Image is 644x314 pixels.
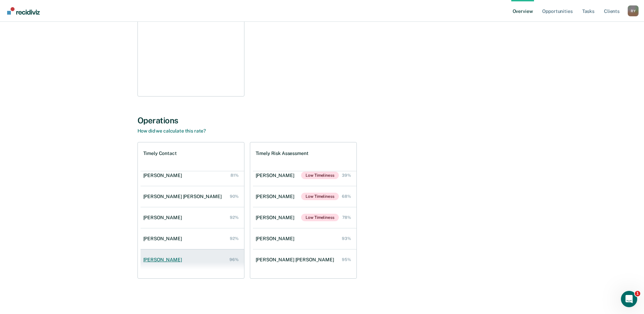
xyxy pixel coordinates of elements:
div: 92% [230,236,239,241]
a: [PERSON_NAME] [PERSON_NAME] 95% [253,250,356,269]
div: [PERSON_NAME] [PERSON_NAME] [143,194,224,199]
a: [PERSON_NAME]Low Timeliness 39% [253,165,356,186]
div: [PERSON_NAME] [256,173,297,178]
div: 92% [230,215,239,220]
div: 78% [342,215,351,220]
a: [PERSON_NAME] 92% [141,208,244,227]
a: [PERSON_NAME]Low Timeliness 68% [253,186,356,207]
span: 1 [635,291,640,296]
h1: Timely Risk Assessment [256,151,309,156]
a: How did we calculate this rate? [137,128,206,134]
div: 39% [342,173,351,178]
div: [PERSON_NAME] [143,215,185,221]
div: 95% [342,257,351,262]
a: [PERSON_NAME] 96% [141,250,244,269]
iframe: Intercom live chat [621,291,637,307]
a: [PERSON_NAME] 81% [141,166,244,185]
div: [PERSON_NAME] [PERSON_NAME] [256,257,337,263]
div: Operations [137,116,507,125]
div: 93% [342,236,351,241]
a: [PERSON_NAME] 92% [141,229,244,248]
div: [PERSON_NAME] [256,215,297,221]
div: [PERSON_NAME] [143,236,185,242]
img: Recidiviz [7,7,40,15]
span: Low Timeliness [301,214,338,221]
div: 96% [229,257,239,262]
div: 68% [342,194,351,199]
div: [PERSON_NAME] [143,173,185,178]
div: R Y [628,5,639,16]
div: 81% [231,173,239,178]
button: Profile dropdown button [628,5,639,16]
div: 90% [230,194,239,199]
div: [PERSON_NAME] [256,194,297,199]
a: [PERSON_NAME] 93% [253,229,356,248]
div: [PERSON_NAME] [256,236,297,242]
h1: Timely Contact [143,151,177,156]
div: [PERSON_NAME] [143,257,185,263]
a: [PERSON_NAME]Low Timeliness 78% [253,207,356,228]
span: Low Timeliness [301,172,338,179]
span: Low Timeliness [301,193,338,200]
a: [PERSON_NAME] [PERSON_NAME] 90% [141,187,244,206]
